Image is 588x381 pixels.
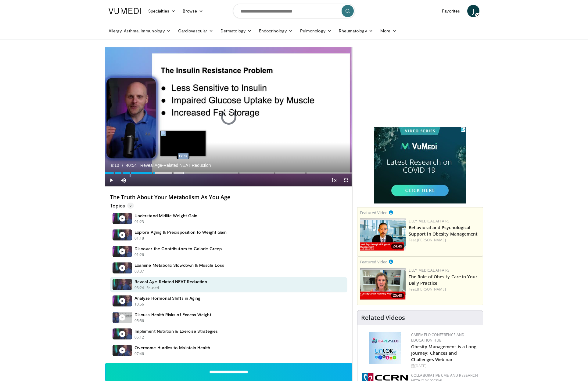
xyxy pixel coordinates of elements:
button: Mute [117,174,130,186]
div: Progress Bar [105,172,352,174]
p: 05:12 [134,335,144,340]
div: Feat. [409,287,480,292]
p: - Paused [144,285,159,291]
a: Cardiovascular [174,25,217,37]
button: Play [105,174,117,186]
img: VuMedi Logo [109,8,141,14]
h4: Explore Aging & Predisposition to Weight Gain [134,229,227,235]
img: e1208b6b-349f-4914-9dd7-f97803bdbf1d.png.150x105_q85_crop-smart_upscale.png [360,268,406,300]
a: Allergy, Asthma, Immunology [105,25,174,37]
small: Featured Video [360,259,388,265]
a: Lilly Medical Affairs [409,268,450,273]
span: 24:49 [391,244,404,249]
iframe: Advertisement [374,127,466,203]
a: Favorites [438,5,464,17]
a: Obesity Management is a Long Journey: Chances and Challenges Webinar [411,344,477,362]
p: 10:56 [134,302,144,307]
span: 25:49 [391,293,404,298]
h4: Implement Nutrition & Exercise Strategies [134,328,218,334]
h4: The Truth About Your Metabolism As You Age [110,194,347,201]
h4: Related Videos [361,314,405,321]
span: 9 [127,203,134,209]
a: More [377,25,400,37]
p: 01:23 [134,219,144,225]
p: 07:46 [134,351,144,357]
p: Topics [110,203,134,209]
div: Feat. [409,237,480,243]
a: Pulmonology [296,25,335,37]
p: 05:56 [134,318,144,324]
a: J [467,5,479,17]
h4: Discuss Health Risks of Excess Weight [134,312,211,317]
a: 24:49 [360,218,406,251]
video-js: Video Player [105,47,352,187]
span: 8:10 [111,163,119,168]
span: / [122,163,123,168]
a: 25:49 [360,268,406,300]
p: 03:24 [134,285,144,291]
h4: Understand Midlife Weight Gain [134,213,197,218]
a: Rheumatology [335,25,377,37]
img: image.jpeg [160,130,206,156]
a: The Role of Obesity Care in Your Daily Practice [409,274,477,286]
span: 40:54 [126,163,137,168]
a: Behavioral and Psychological Support in Obesity Management [409,225,478,237]
div: [DATE] [411,363,478,369]
h4: Analyze Hormonal Shifts in Aging [134,295,200,301]
h4: Examine Metabolic Slowdown & Muscle Loss [134,262,224,268]
input: Search topics, interventions [233,4,355,18]
p: 03:37 [134,269,144,274]
a: Specialties [145,5,179,17]
button: Playback Rate [328,174,340,186]
a: Endocrinology [255,25,296,37]
h4: Overcome Hurdles to Maintain Health [134,345,210,350]
a: [PERSON_NAME] [417,237,446,243]
h4: Reveal Age-Related NEAT Reduction [134,279,207,284]
h4: Discover the Contributors to Calorie Creep [134,246,222,251]
iframe: Advertisement [374,47,466,123]
a: Lilly Medical Affairs [409,218,450,224]
button: Fullscreen [340,174,352,186]
a: CaReMeLO Conference and Education Hub [411,332,465,343]
p: 01:18 [134,236,144,241]
p: 01:26 [134,252,144,258]
img: ba3304f6-7838-4e41-9c0f-2e31ebde6754.png.150x105_q85_crop-smart_upscale.png [360,218,406,251]
a: Dermatology [217,25,255,37]
span: Reveal Age-Related NEAT Reduction [140,163,211,168]
img: 45df64a9-a6de-482c-8a90-ada250f7980c.png.150x105_q85_autocrop_double_scale_upscale_version-0.2.jpg [369,332,401,364]
a: Browse [179,5,207,17]
a: [PERSON_NAME] [417,287,446,292]
small: Featured Video [360,210,388,215]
